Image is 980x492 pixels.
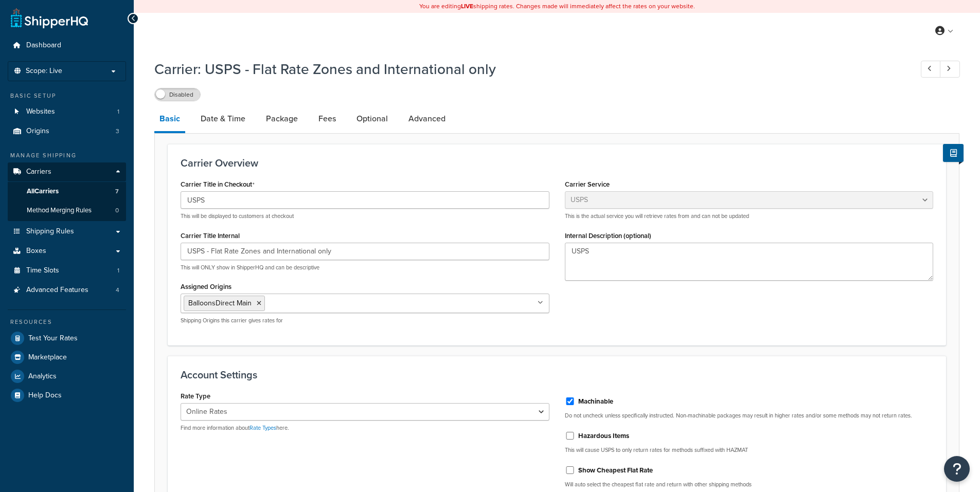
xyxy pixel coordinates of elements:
label: Rate Type [181,392,210,400]
span: Origins [26,127,49,136]
span: 4 [116,286,119,295]
a: Previous Record [921,61,941,78]
a: Dashboard [8,36,126,55]
a: Next Record [940,61,960,78]
label: Carrier Title in Checkout [181,180,255,189]
h1: Carrier: USPS - Flat Rate Zones and International only [154,59,902,79]
a: Date & Time [195,106,251,131]
p: This will ONLY show in ShipperHQ and can be descriptive [181,264,549,271]
p: This is the actual service you will retrieve rates from and can not be updated [565,212,934,220]
span: Dashboard [26,41,61,50]
label: Assigned Origins [181,283,231,290]
a: Test Your Rates [8,329,126,348]
span: All Carriers [27,187,59,196]
a: Analytics [8,367,126,386]
h3: Carrier Overview [181,157,933,169]
a: Fees [313,106,341,131]
a: Shipping Rules [8,222,126,241]
span: Time Slots [26,266,59,275]
li: Websites [8,102,126,121]
a: Package [261,106,303,131]
a: Advanced Features4 [8,281,126,300]
span: Test Your Rates [28,334,78,343]
span: BalloonsDirect Main [188,298,252,308]
p: Shipping Origins this carrier gives rates for [181,317,549,324]
span: 0 [115,206,119,215]
span: Help Docs [28,391,62,400]
a: Marketplace [8,348,126,367]
a: Rate Types [250,424,276,432]
span: 1 [117,266,119,275]
span: Marketplace [28,353,67,362]
span: 1 [117,107,119,116]
label: Carrier Service [565,180,610,188]
label: Show Cheapest Flat Rate [578,466,653,475]
a: Advanced [403,106,451,131]
p: Find more information about here. [181,424,549,432]
a: Basic [154,106,185,133]
li: Method Merging Rules [8,201,126,220]
span: Analytics [28,372,57,381]
p: This will be displayed to customers at checkout [181,212,549,220]
span: Method Merging Rules [27,206,92,215]
a: AllCarriers7 [8,182,126,201]
span: 7 [115,187,119,196]
p: Do not uncheck unless specifically instructed. Non-machinable packages may result in higher rates... [565,412,934,420]
a: Boxes [8,242,126,261]
label: Disabled [155,88,200,101]
li: Time Slots [8,261,126,280]
label: Hazardous Items [578,431,629,441]
span: Carriers [26,168,51,176]
label: Internal Description (optional) [565,232,651,240]
li: Advanced Features [8,281,126,300]
span: Shipping Rules [26,227,74,236]
span: Scope: Live [26,67,62,76]
a: Optional [351,106,393,131]
p: Will auto select the cheapest flat rate and return with other shipping methods [565,481,934,488]
a: Method Merging Rules0 [8,201,126,220]
span: Websites [26,107,55,116]
a: Origins3 [8,122,126,141]
a: Carriers [8,162,126,181]
li: Origins [8,122,126,141]
textarea: USPS [565,243,934,281]
label: Machinable [578,397,613,406]
b: LIVE [461,2,473,11]
a: Time Slots1 [8,261,126,280]
span: Boxes [26,247,46,256]
span: 3 [116,127,119,136]
label: Carrier Title Internal [181,232,240,240]
p: This will cause USPS to only return rates for methods suffixed with HAZMAT [565,446,934,454]
button: Show Help Docs [943,144,964,162]
a: Help Docs [8,386,126,405]
h3: Account Settings [181,369,933,380]
button: Open Resource Center [944,456,970,482]
div: Basic Setup [8,92,126,100]
div: Resources [8,318,126,326]
div: Manage Shipping [8,151,126,160]
span: Advanced Features [26,286,88,295]
li: Carriers [8,162,126,221]
a: Websites1 [8,102,126,121]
